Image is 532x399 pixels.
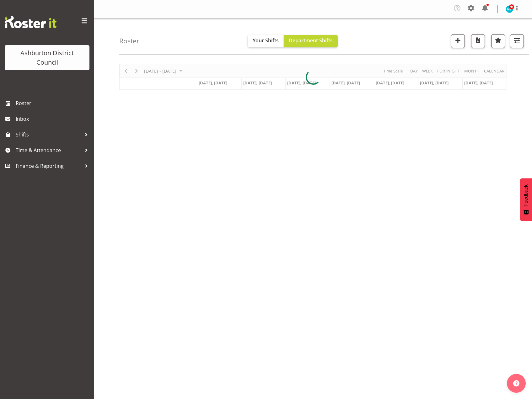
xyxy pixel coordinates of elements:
[16,146,82,155] span: Time & Attendance
[513,380,519,386] img: help-xxl-2.png
[523,184,529,206] span: Feedback
[284,35,338,47] button: Department Shifts
[11,48,83,67] div: Ashburton District Council
[16,161,82,171] span: Finance & Reporting
[253,37,279,44] span: Your Shifts
[520,178,532,221] button: Feedback - Show survey
[471,34,485,48] button: Download a PDF of the roster according to the set date range.
[506,5,513,13] img: nicky-farrell-tully10002.jpg
[491,34,505,48] button: Highlight an important date within the roster.
[16,98,91,108] span: Roster
[289,37,333,44] span: Department Shifts
[451,34,465,48] button: Add a new shift
[248,35,284,47] button: Your Shifts
[16,130,82,139] span: Shifts
[510,34,524,48] button: Filter Shifts
[119,37,139,45] h4: Roster
[5,16,56,28] img: Rosterit website logo
[16,114,91,124] span: Inbox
